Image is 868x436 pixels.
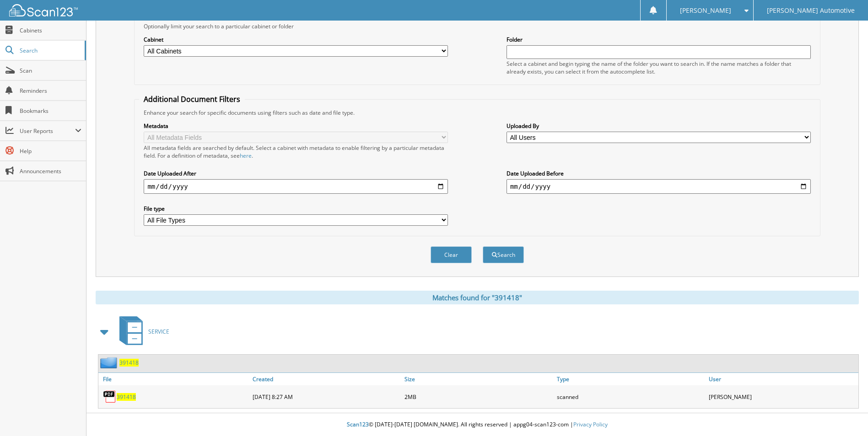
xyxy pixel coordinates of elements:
a: Privacy Policy [573,420,608,428]
span: Reminders [20,87,81,95]
a: Type [555,373,706,385]
span: SERVICE [148,328,169,335]
span: Announcements [20,167,81,175]
span: Help [20,147,81,155]
div: Matches found for "391418" [96,291,859,304]
span: [PERSON_NAME] Automotive [767,8,855,13]
label: Cabinet [144,36,448,43]
span: [PERSON_NAME] [680,8,731,13]
a: 391418 [119,359,139,367]
span: Bookmarks [20,107,81,115]
a: SERVICE [114,314,169,350]
iframe: Chat Widget [822,392,868,436]
img: PDF.png [103,390,117,404]
div: [DATE] 8:27 AM [250,388,402,406]
a: 391418 [117,393,136,401]
div: [PERSON_NAME] [706,388,858,406]
legend: Additional Document Filters [139,94,245,104]
div: Select a cabinet and begin typing the name of the folder you want to search in. If the name match... [507,60,811,75]
div: Enhance your search for specific documents using filters such as date and file type. [139,109,815,117]
label: Uploaded By [507,122,811,130]
input: end [507,179,811,194]
span: Search [20,47,80,54]
div: scanned [555,388,706,406]
span: Scan123 [347,420,369,428]
img: scan123-logo-white.svg [9,4,78,16]
a: Size [402,373,554,385]
button: Search [483,246,524,263]
label: Date Uploaded Before [507,170,811,177]
img: folder2.png [100,357,119,368]
span: Scan [20,67,81,74]
input: start [144,179,448,194]
label: Folder [507,36,811,43]
div: © [DATE]-[DATE] [DOMAIN_NAME]. All rights reserved | appg04-scan123-com | [86,414,868,436]
a: User [706,373,858,385]
a: here [240,152,252,160]
a: Created [250,373,402,385]
div: Optionally limit your search to a particular cabinet or folder [139,22,815,30]
label: File type [144,205,448,213]
a: File [98,373,250,385]
div: All metadata fields are searched by default. Select a cabinet with metadata to enable filtering b... [144,144,448,160]
label: Date Uploaded After [144,170,448,177]
label: Metadata [144,122,448,130]
button: Clear [431,246,472,263]
span: Cabinets [20,27,81,34]
div: 2MB [402,388,554,406]
span: User Reports [20,127,75,135]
